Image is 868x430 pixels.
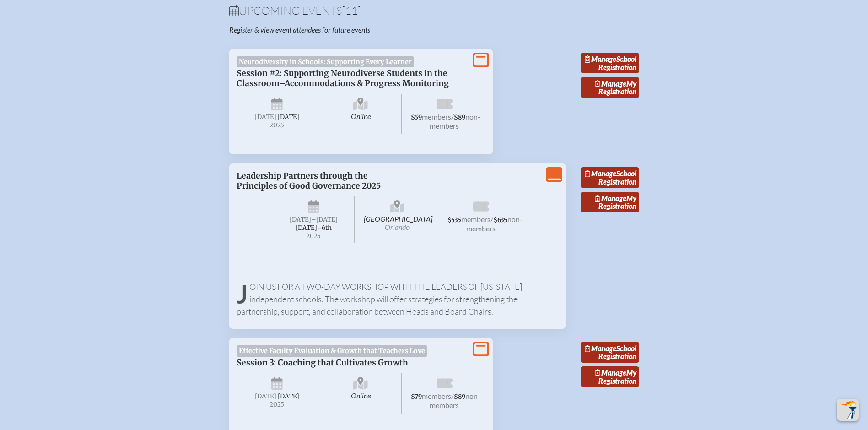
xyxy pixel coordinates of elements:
[356,196,438,244] span: [GEOGRAPHIC_DATA]
[451,392,454,400] span: /
[296,224,332,232] span: [DATE]–⁠6th
[244,401,311,408] span: 2025
[581,192,639,213] a: ManageMy Registration
[581,167,639,188] a: ManageSchool Registration
[229,5,639,16] h1: Upcoming Events
[290,216,311,223] span: [DATE]
[237,281,559,318] p: Join us for a two-day workshop with the leaders of [US_STATE] independent schools. The workshop w...
[311,216,338,223] span: –[DATE]
[585,54,616,63] span: Manage
[385,223,410,231] span: Orlando
[280,233,347,239] span: 2025
[581,77,639,98] a: ManageMy Registration
[411,114,422,121] span: $59
[585,169,616,178] span: Manage
[837,399,859,421] button: Scroll Top
[255,392,276,400] span: [DATE]
[237,345,428,356] span: Effective Faculty Evaluation & Growth that Teachers Love
[430,112,480,130] span: non-members
[461,215,491,223] span: members
[447,216,461,224] span: $535
[278,113,299,121] span: [DATE]
[342,4,361,17] span: [11]
[422,392,451,400] span: members
[244,122,311,129] span: 2025
[320,373,402,414] span: Online
[493,216,507,224] span: $635
[595,79,626,88] span: Manage
[237,171,381,191] span: Leadership Partners through the Principles of Good Governance 2025
[581,366,639,387] a: ManageMy Registration
[585,344,616,353] span: Manage
[430,392,480,409] span: non-members
[229,25,471,34] p: Register & view event attendees for future events
[320,94,402,134] span: Online
[491,215,493,223] span: /
[581,53,639,74] a: ManageSchool Registration
[454,393,465,401] span: $89
[237,68,449,88] span: Session #2: Supporting Neurodiverse Students in the Classroom–Accommodations & Progress Monitoring
[466,215,523,233] span: non-members
[278,392,299,400] span: [DATE]
[255,113,276,121] span: [DATE]
[595,194,626,202] span: Manage
[422,112,451,121] span: members
[595,368,626,377] span: Manage
[451,112,454,121] span: /
[581,342,639,363] a: ManageSchool Registration
[237,56,415,67] span: Neurodiversity in Schools: Supporting Every Learner
[839,401,857,419] img: To the top
[237,358,408,368] span: Session 3: Coaching that Cultivates Growth
[454,114,465,121] span: $89
[411,393,422,401] span: $79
